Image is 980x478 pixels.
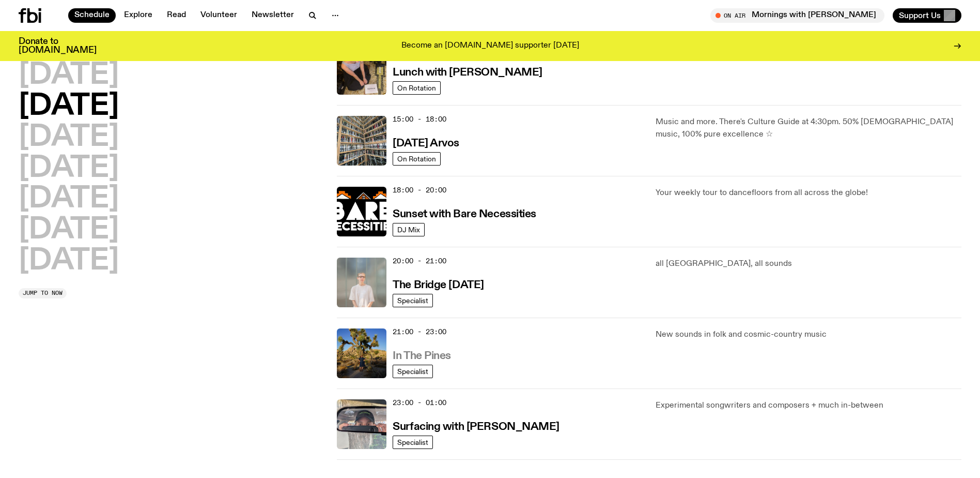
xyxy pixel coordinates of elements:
span: Specialist [397,296,428,304]
a: The Bridge [DATE] [393,278,484,291]
a: Specialist [393,436,433,449]
a: Surfacing with [PERSON_NAME] [393,420,559,432]
span: DJ Mix [397,226,420,233]
h3: [DATE] Arvos [393,138,459,149]
h3: In The Pines [393,351,451,362]
button: [DATE] [19,154,119,183]
a: DJ Mix [393,223,425,236]
button: Support Us [893,8,961,23]
img: SLC lunch cover [337,45,386,95]
p: all [GEOGRAPHIC_DATA], all sounds [656,258,961,270]
a: In The Pines [393,349,451,362]
a: Volunteer [194,8,243,23]
h3: The Bridge [DATE] [393,280,484,291]
p: Music and more. There's Culture Guide at 4:30pm. 50% [DEMOGRAPHIC_DATA] music, 100% pure excellen... [656,116,961,141]
span: Jump to now [23,290,63,296]
p: Become an [DOMAIN_NAME] supporter [DATE] [401,41,579,51]
h3: Lunch with [PERSON_NAME] [393,67,542,78]
button: Jump to now [19,288,67,298]
img: Bare Necessities [337,187,386,236]
span: 23:00 - 01:00 [393,398,446,408]
span: On Rotation [397,155,436,162]
a: [DATE] Arvos [393,136,459,149]
button: [DATE] [19,185,119,214]
button: [DATE] [19,123,119,152]
span: Support Us [899,11,941,20]
a: Sunset with Bare Necessities [393,207,536,220]
img: Johanna stands in the middle distance amongst a desert scene with large cacti and trees. She is w... [337,328,386,378]
button: [DATE] [19,247,119,276]
p: Experimental songwriters and composers + much in-between [656,399,961,412]
span: Specialist [397,438,428,446]
img: Mara stands in front of a frosted glass wall wearing a cream coloured t-shirt and black glasses. ... [337,258,386,307]
button: [DATE] [19,92,119,121]
span: 20:00 - 21:00 [393,256,446,266]
img: A corner shot of the fbi music library [337,116,386,166]
a: Explore [118,8,159,23]
button: [DATE] [19,216,119,245]
h3: Donate to [DOMAIN_NAME] [19,37,97,55]
a: Specialist [393,294,433,307]
span: 18:00 - 20:00 [393,185,446,195]
a: On Rotation [393,152,441,166]
a: Newsletter [245,8,300,23]
p: New sounds in folk and cosmic-country music [656,328,961,341]
span: On Rotation [397,84,436,92]
a: Schedule [68,8,116,23]
p: Your weekly tour to dancefloors from all across the globe! [656,187,961,199]
h3: Sunset with Bare Necessities [393,209,536,220]
span: 15:00 - 18:00 [393,114,446,124]
h3: Surfacing with [PERSON_NAME] [393,422,559,432]
span: 21:00 - 23:00 [393,327,446,337]
a: Lunch with [PERSON_NAME] [393,65,542,78]
button: On AirMornings with [PERSON_NAME] [710,8,884,23]
span: Specialist [397,367,428,375]
a: On Rotation [393,81,441,95]
button: [DATE] [19,61,119,90]
a: Specialist [393,365,433,378]
a: Read [161,8,192,23]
